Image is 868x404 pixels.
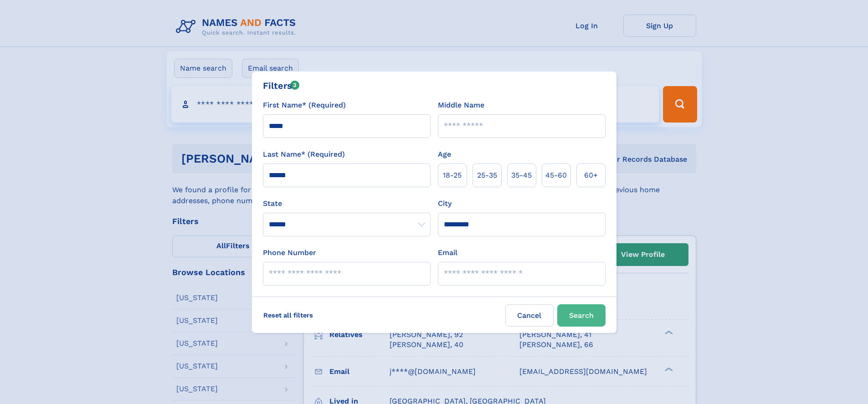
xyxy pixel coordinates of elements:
label: Last Name* (Required) [263,149,345,160]
label: Phone Number [263,247,316,258]
label: Email [438,247,457,258]
label: City [438,198,452,209]
span: 18‑25 [443,170,462,181]
span: 35‑45 [511,170,532,181]
label: State [263,198,431,209]
label: Cancel [505,304,554,327]
label: Middle Name [438,100,484,111]
div: Filters [263,79,300,92]
span: 25‑35 [477,170,497,181]
label: Age [438,149,451,160]
label: Reset all filters [257,304,319,326]
span: 60+ [584,170,598,181]
span: 45‑60 [545,170,567,181]
button: Search [557,304,606,327]
label: First Name* (Required) [263,100,346,111]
